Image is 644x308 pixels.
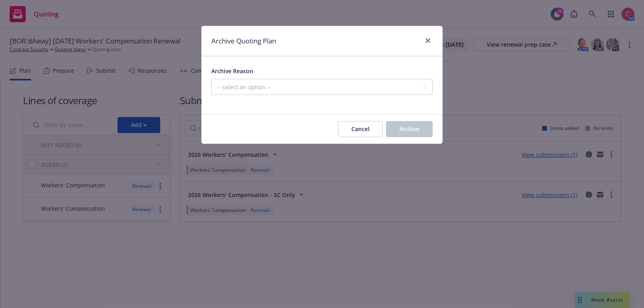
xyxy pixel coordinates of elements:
span: Cancel [351,125,369,133]
button: Cancel [338,121,383,137]
button: Archive [386,121,433,137]
span: Archive Reason [211,67,253,75]
h1: Archive Quoting Plan [211,36,276,46]
span: Archive [399,125,419,133]
a: close [423,36,433,45]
